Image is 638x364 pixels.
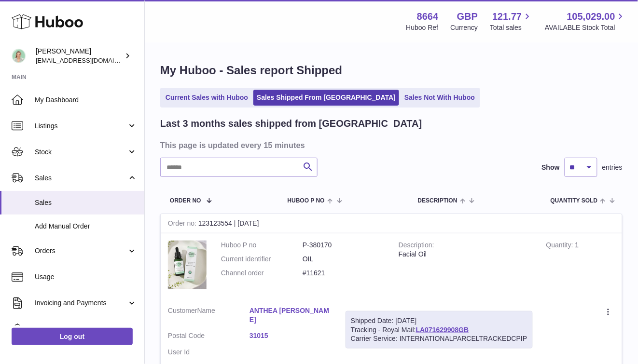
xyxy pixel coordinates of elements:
[221,255,303,264] dt: Current identifier
[545,23,626,32] span: AVAILABLE Stock Total
[417,10,439,23] strong: 8664
[35,324,137,334] span: Cases
[351,316,527,325] div: Shipped Date: [DATE]
[12,328,133,345] a: Log out
[542,163,560,172] label: Show
[451,23,478,32] div: Currency
[35,222,137,231] span: Add Manual Order
[221,269,303,278] dt: Channel order
[35,148,127,157] span: Stock
[303,241,384,250] dd: P-380170
[12,49,26,63] img: hello@thefacialcuppingexpert.com
[303,269,384,278] dd: #11621
[168,219,198,229] strong: Order no
[545,10,626,32] a: 105,029.00 AVAILABLE Stock Total
[170,198,201,204] span: Order No
[401,90,478,106] a: Sales Not With Huboo
[351,334,527,343] div: Carrier Service: INTERNATIONALPARCELTRACKEDCPIP
[160,140,620,150] h3: This page is updated every 15 minutes
[399,241,434,251] strong: Description
[36,47,123,65] div: [PERSON_NAME]
[168,241,207,289] img: 86641712262092.png
[35,174,127,183] span: Sales
[492,10,522,23] span: 121.77
[35,246,127,256] span: Orders
[161,214,622,233] div: 123123554 | [DATE]
[250,306,331,324] a: ANTHEA [PERSON_NAME]
[418,198,458,204] span: Description
[253,90,399,106] a: Sales Shipped From [GEOGRAPHIC_DATA]
[406,23,439,32] div: Huboo Ref
[168,348,250,357] dt: User Id
[288,198,325,204] span: Huboo P no
[35,95,137,105] span: My Dashboard
[546,241,575,251] strong: Quantity
[490,10,533,32] a: 121.77 Total sales
[602,163,623,172] span: entries
[551,198,598,204] span: Quantity Sold
[567,10,615,23] span: 105,029.00
[160,117,422,130] h2: Last 3 months sales shipped from [GEOGRAPHIC_DATA]
[399,250,532,259] div: Facial Oil
[416,326,469,334] a: LA071629908GB
[457,10,478,23] strong: GBP
[160,63,623,78] h1: My Huboo - Sales report Shipped
[36,56,142,64] span: [EMAIL_ADDRESS][DOMAIN_NAME]
[250,331,331,340] a: 31015
[162,90,251,106] a: Current Sales with Huboo
[35,298,127,308] span: Invoicing and Payments
[490,23,533,32] span: Total sales
[168,331,250,343] dt: Postal Code
[303,255,384,264] dd: OIL
[539,233,622,299] td: 1
[168,307,197,314] span: Customer
[221,241,303,250] dt: Huboo P no
[346,311,533,349] div: Tracking - Royal Mail:
[168,306,250,327] dt: Name
[35,121,127,131] span: Listings
[35,198,137,207] span: Sales
[35,272,137,282] span: Usage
